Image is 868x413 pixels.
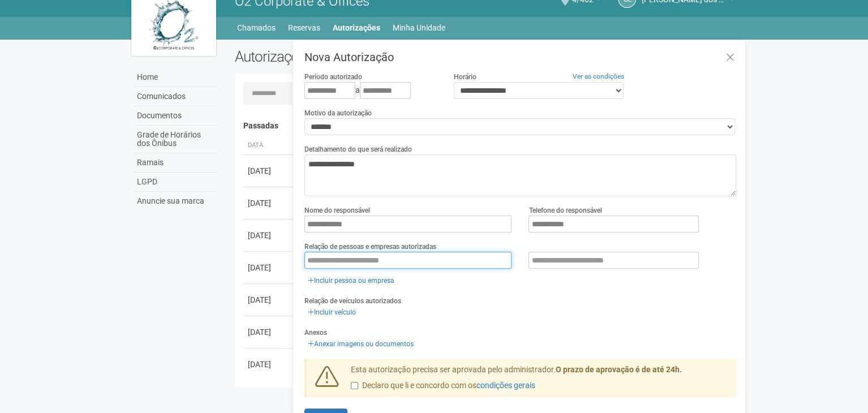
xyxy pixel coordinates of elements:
h3: Nova Autorização [304,51,736,63]
a: Incluir veículo [304,306,359,319]
label: Nome do responsável [304,205,370,216]
input: Declaro que li e concordo com oscondições gerais [351,382,358,389]
a: Ramais [134,153,218,173]
div: Esta autorização precisa ser aprovada pelo administrador. [342,364,736,397]
div: [DATE] [248,230,290,241]
th: Data [243,136,294,155]
strong: O prazo de aprovação é de até 24h. [556,365,682,374]
label: Anexos [304,328,327,338]
a: LGPD [134,173,218,192]
label: Detalhamento do que será realizado [304,144,412,154]
a: Autorizações [333,20,380,36]
div: a [304,82,437,99]
a: Anuncie sua marca [134,192,218,210]
label: Período autorizado [304,72,362,82]
a: Anexar imagens ou documentos [304,338,417,350]
a: Minha Unidade [393,20,445,36]
a: condições gerais [476,381,535,390]
a: Chamados [237,20,276,36]
div: [DATE] [248,262,290,273]
a: Grade de Horários dos Ônibus [134,126,218,153]
a: Reservas [288,20,320,36]
h4: Passadas [243,122,728,130]
a: Home [134,68,218,87]
div: [DATE] [248,359,290,370]
div: [DATE] [248,165,290,177]
label: Motivo da autorização [304,108,372,118]
div: [DATE] [248,197,290,209]
label: Telefone do responsável [528,205,601,216]
label: Horário [454,72,476,82]
div: [DATE] [248,326,290,338]
a: Documentos [134,106,218,126]
label: Declaro que li e concordo com os [351,380,535,392]
label: Relação de veículos autorizados [304,296,401,306]
div: [DATE] [248,294,290,306]
label: Relação de pessoas e empresas autorizadas [304,242,436,252]
a: Ver as condições [573,72,624,80]
h2: Autorizações [235,48,477,65]
a: Comunicados [134,87,218,106]
a: Incluir pessoa ou empresa [304,274,398,287]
